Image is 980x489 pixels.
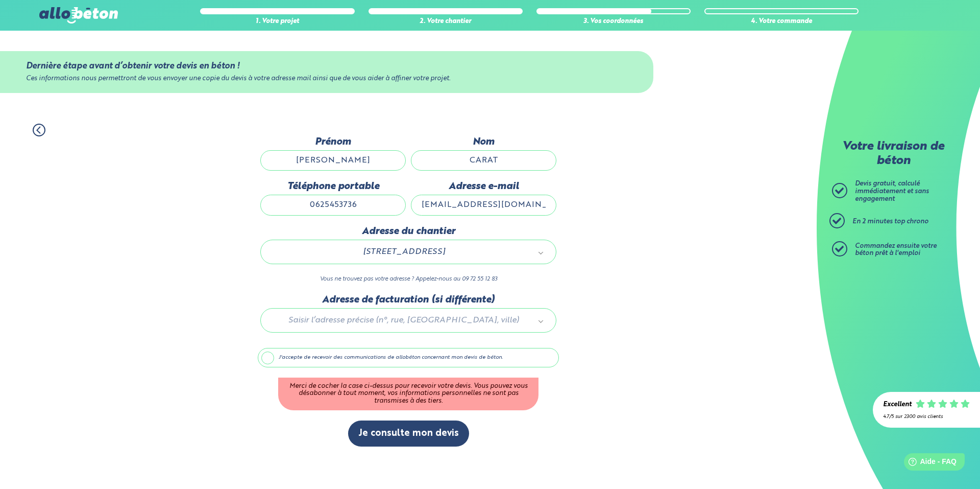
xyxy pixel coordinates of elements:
div: 1. Votre projet [200,18,354,26]
label: J'accepte de recevoir des communications de allobéton concernant mon devis de béton. [258,348,559,367]
label: Adresse du chantier [260,226,556,237]
label: Adresse de facturation (si différente) [260,294,556,306]
div: Merci de cocher la case ci-dessus pour recevoir votre devis. Vous pouvez vous désabonner à tout m... [278,378,538,410]
div: 3. Vos coordonnées [536,18,691,26]
a: [STREET_ADDRESS] [271,245,546,259]
button: Je consulte mon devis [348,421,469,447]
span: [STREET_ADDRESS] [275,245,532,259]
p: Vous ne trouvez pas votre adresse ? Appelez-nous au 09 72 55 12 83 [260,274,556,284]
label: Adresse e-mail [411,181,556,192]
a: Saisir l’adresse précise (n°, rue, [GEOGRAPHIC_DATA], ville) [271,314,546,327]
label: Nom [411,136,556,148]
input: Quel est votre nom de famille ? [411,150,556,171]
label: Prénom [260,136,406,148]
label: Téléphone portable [260,181,406,192]
div: 4. Votre commande [704,18,859,26]
span: Saisir l’adresse précise (n°, rue, [GEOGRAPHIC_DATA], ville) [275,314,532,327]
div: 2. Votre chantier [369,18,523,26]
input: ex : contact@allobeton.fr [411,195,556,215]
input: ex : 0642930817 [260,195,406,215]
div: Ces informations nous permettront de vous envoyer une copie du devis à votre adresse mail ainsi q... [26,75,627,83]
img: allobéton [39,7,118,24]
iframe: Help widget launcher [889,449,969,478]
input: Quel est votre prénom ? [260,150,406,171]
div: Dernière étape avant d’obtenir votre devis en béton ! [26,61,627,71]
